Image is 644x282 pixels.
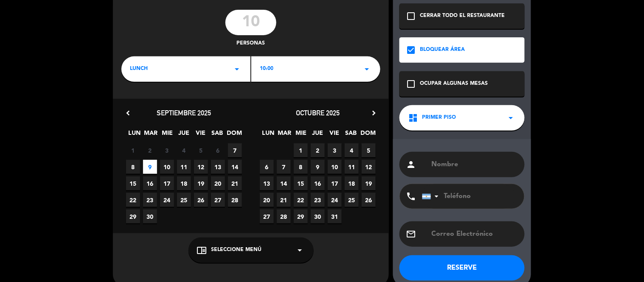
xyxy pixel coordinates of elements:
[328,176,342,190] span: 17
[127,128,141,142] span: LUN
[431,159,518,170] input: Nombre
[228,176,242,190] span: 21
[211,246,262,254] span: Seleccione Menú
[144,128,158,142] span: MAR
[197,245,207,255] i: chrome_reader_mode
[294,193,308,207] span: 22
[157,109,211,117] span: septiembre 2025
[160,193,174,207] span: 24
[211,193,225,207] span: 27
[345,176,359,190] span: 18
[211,160,225,174] span: 13
[194,143,208,157] span: 5
[406,159,416,170] i: person
[345,193,359,207] span: 25
[277,193,291,207] span: 21
[294,160,308,174] span: 8
[360,128,374,142] span: DOM
[124,109,132,117] i: chevron_left
[177,128,191,142] span: JUE
[408,113,418,123] i: dashboard
[160,160,174,174] span: 10
[406,229,416,239] i: email
[311,143,325,157] span: 2
[362,64,372,74] i: arrow_drop_down
[294,128,308,142] span: MIE
[406,11,416,21] i: check_box_outline_blank
[328,209,342,223] span: 31
[422,114,456,122] span: primer piso
[228,143,242,157] span: 7
[211,176,225,190] span: 20
[422,184,515,209] input: Teléfono
[420,80,488,88] div: OCUPAR ALGUNAS MESAS
[227,128,241,142] span: DOM
[143,209,157,223] span: 30
[277,209,291,223] span: 28
[177,176,191,190] span: 18
[210,128,224,142] span: SAB
[422,184,442,208] div: Argentina: +54
[261,128,275,142] span: LUN
[160,128,174,142] span: MIE
[177,193,191,207] span: 25
[328,193,342,207] span: 24
[294,176,308,190] span: 15
[344,128,358,142] span: SAB
[177,160,191,174] span: 11
[294,209,308,223] span: 29
[194,160,208,174] span: 12
[362,143,376,157] span: 5
[143,193,157,207] span: 23
[143,176,157,190] span: 16
[260,176,274,190] span: 13
[311,193,325,207] span: 23
[369,109,378,117] i: chevron_right
[431,228,518,240] input: Correo Electrónico
[228,160,242,174] span: 14
[211,143,225,157] span: 6
[278,128,292,142] span: MAR
[420,12,505,20] div: CERRAR TODO EL RESTAURANTE
[130,65,148,73] span: lunch
[406,79,416,89] i: check_box_outline_blank
[177,143,191,157] span: 4
[225,10,276,35] input: 0
[126,176,140,190] span: 15
[126,193,140,207] span: 22
[160,143,174,157] span: 3
[194,176,208,190] span: 19
[277,160,291,174] span: 7
[296,109,340,117] span: octubre 2025
[311,209,325,223] span: 30
[362,193,376,207] span: 26
[260,160,274,174] span: 6
[362,160,376,174] span: 12
[311,160,325,174] span: 9
[406,191,416,201] i: phone
[362,176,376,190] span: 19
[260,193,274,207] span: 20
[260,65,273,73] span: 10:00
[228,193,242,207] span: 28
[143,160,157,174] span: 9
[126,209,140,223] span: 29
[345,143,359,157] span: 4
[126,160,140,174] span: 8
[143,143,157,157] span: 2
[294,143,308,157] span: 1
[260,209,274,223] span: 27
[311,128,325,142] span: JUE
[194,193,208,207] span: 26
[420,46,465,54] div: BLOQUEAR ÁREA
[345,160,359,174] span: 11
[160,176,174,190] span: 17
[232,64,242,74] i: arrow_drop_down
[295,245,305,255] i: arrow_drop_down
[237,39,265,48] span: personas
[194,128,208,142] span: VIE
[506,113,516,123] i: arrow_drop_down
[327,128,341,142] span: VIE
[126,143,140,157] span: 1
[399,255,525,281] button: RESERVE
